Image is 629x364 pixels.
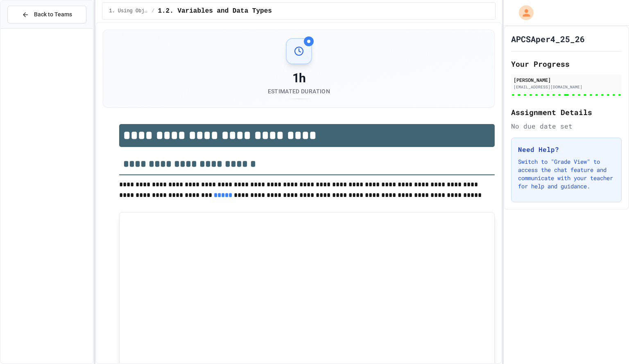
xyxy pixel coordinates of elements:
div: Estimated Duration [268,87,330,95]
span: 1.2. Variables and Data Types [158,6,272,16]
div: [EMAIL_ADDRESS][DOMAIN_NAME] [514,84,619,90]
span: / [152,8,154,14]
div: No due date set [511,121,622,131]
div: 1h [268,71,330,86]
p: Switch to "Grade View" to access the chat feature and communicate with your teacher for help and ... [518,158,615,190]
h1: APCSAper4_25_26 [511,33,585,45]
h2: Your Progress [511,58,622,70]
span: Back to Teams [34,10,72,19]
h3: Need Help? [518,145,615,154]
div: My Account [510,3,536,22]
h2: Assignment Details [511,106,622,118]
div: [PERSON_NAME] [514,76,619,84]
button: Back to Teams [7,6,86,23]
span: 1. Using Objects and Methods [109,8,148,14]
